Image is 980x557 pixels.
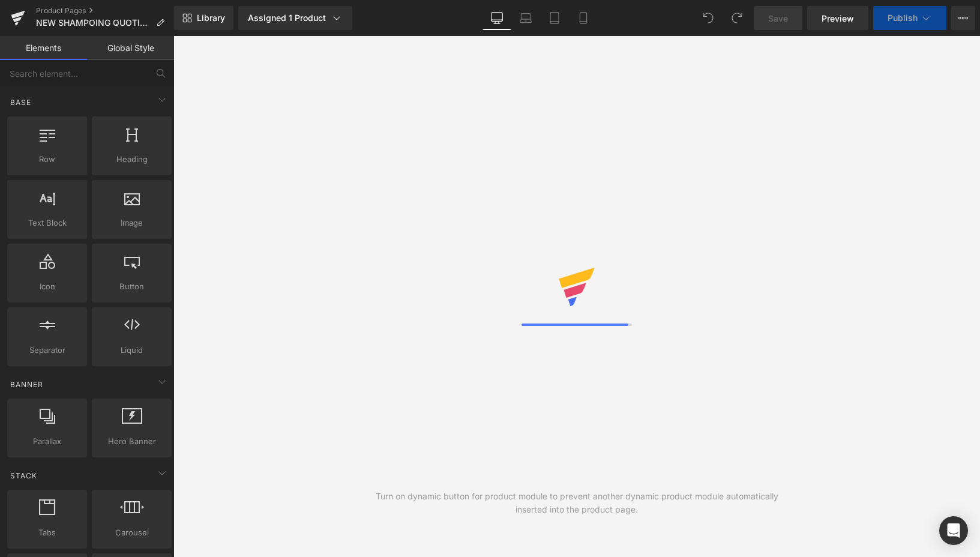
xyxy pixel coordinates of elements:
a: Desktop [482,6,511,30]
span: Library [197,13,225,23]
a: Global Style [87,36,174,60]
a: Mobile [569,6,598,30]
span: Banner [9,379,44,390]
span: Save [768,12,788,25]
span: Hero Banner [95,435,168,448]
a: Laptop [511,6,540,30]
span: Button [95,280,168,293]
span: Preview [822,12,854,25]
span: Liquid [95,344,168,357]
span: Stack [9,470,38,481]
span: NEW SHAMPOING QUOTIDIEN [36,18,151,28]
span: Publish [888,13,918,23]
span: Parallax [11,435,83,448]
a: Preview [807,6,868,30]
a: Tablet [540,6,569,30]
div: Open Intercom Messenger [939,516,968,545]
button: Redo [725,6,749,30]
span: Image [95,217,168,229]
span: Separator [11,344,83,357]
button: Undo [696,6,720,30]
button: More [951,6,975,30]
span: Base [9,97,32,108]
span: Text Block [11,217,83,229]
a: New Library [174,6,233,30]
div: Assigned 1 Product [248,12,343,24]
span: Carousel [95,526,168,539]
button: Publish [873,6,946,30]
span: Row [11,153,83,166]
a: Product Pages [36,6,174,16]
span: Icon [11,280,83,293]
span: Heading [95,153,168,166]
div: Turn on dynamic button for product module to prevent another dynamic product module automatically... [375,490,778,516]
span: Tabs [11,526,83,539]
